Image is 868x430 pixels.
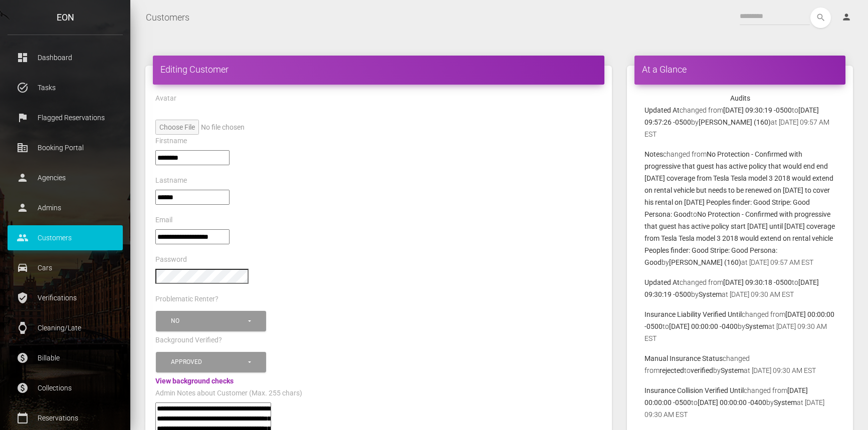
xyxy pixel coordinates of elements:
[171,317,247,325] div: No
[644,352,835,376] p: changed from to by at [DATE] 09:30 AM EST
[8,375,123,400] a: paid Collections
[15,80,115,95] p: Tasks
[745,322,768,330] b: System
[644,386,744,394] b: Insurance Collision Verified Until
[723,278,792,286] b: [DATE] 09:30:18 -0500
[171,358,247,366] div: Approved
[730,94,750,102] strong: Audits
[15,350,115,365] p: Billable
[644,210,835,266] b: No Protection - Confirmed with progressive that guest has active policy start [DATE] until [DATE]...
[644,354,723,362] b: Manual Insurance Status
[723,106,792,114] b: [DATE] 09:30:19 -0500
[15,380,115,395] p: Collections
[8,225,123,250] a: people Customers
[644,310,742,318] b: Insurance Liability Verified Until
[774,398,797,406] b: System
[155,377,234,385] a: View background checks
[644,150,663,158] b: Notes
[644,148,835,268] p: changed from to by at [DATE] 09:57 AM EST
[834,8,860,28] a: person
[8,105,123,130] a: flag Flagged Reservations
[155,176,187,186] label: Lastname
[691,366,713,374] b: verified
[155,388,302,398] label: Admin Notes about Customer (Max. 255 chars)
[155,215,172,225] label: Email
[160,63,597,76] h4: Editing Customer
[15,50,115,65] p: Dashboard
[644,104,835,140] p: changed from to by at [DATE] 09:57 AM EST
[810,8,831,28] button: search
[15,110,115,125] p: Flagged Reservations
[15,320,115,335] p: Cleaning/Late
[644,308,835,344] p: changed from to by at [DATE] 09:30 AM EST
[155,335,222,345] label: Background Verified?
[8,45,123,70] a: dashboard Dashboard
[698,398,766,406] b: [DATE] 00:00:00 -0400
[155,94,176,104] label: Avatar
[155,255,187,265] label: Password
[699,118,771,126] b: [PERSON_NAME] (160)
[642,63,838,76] h4: At a Glance
[8,345,123,370] a: paid Billable
[669,322,738,330] b: [DATE] 00:00:00 -0400
[156,352,266,372] button: Approved
[8,135,123,160] a: corporate_fare Booking Portal
[15,230,115,245] p: Customers
[644,278,680,286] b: Updated At
[721,366,744,374] b: System
[155,294,219,304] label: Problematic Renter?
[146,5,189,30] a: Customers
[156,311,266,331] button: No
[15,200,115,215] p: Admins
[644,384,835,420] p: changed from to by at [DATE] 09:30 AM EST
[15,410,115,425] p: Reservations
[15,260,115,275] p: Cars
[8,165,123,190] a: person Agencies
[669,258,741,266] b: [PERSON_NAME] (160)
[8,75,123,100] a: task_alt Tasks
[644,276,835,300] p: changed from to by at [DATE] 09:30 AM EST
[15,290,115,305] p: Verifications
[644,150,833,218] b: No Protection - Confirmed with progressive that guest has active policy that would end end [DATE]...
[841,12,851,22] i: person
[15,170,115,185] p: Agencies
[8,285,123,310] a: verified_user Verifications
[15,140,115,155] p: Booking Portal
[699,290,722,298] b: System
[644,106,680,114] b: Updated At
[8,255,123,280] a: drive_eta Cars
[155,136,187,146] label: Firstname
[8,315,123,340] a: watch Cleaning/Late
[8,195,123,220] a: person Admins
[660,366,684,374] b: rejected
